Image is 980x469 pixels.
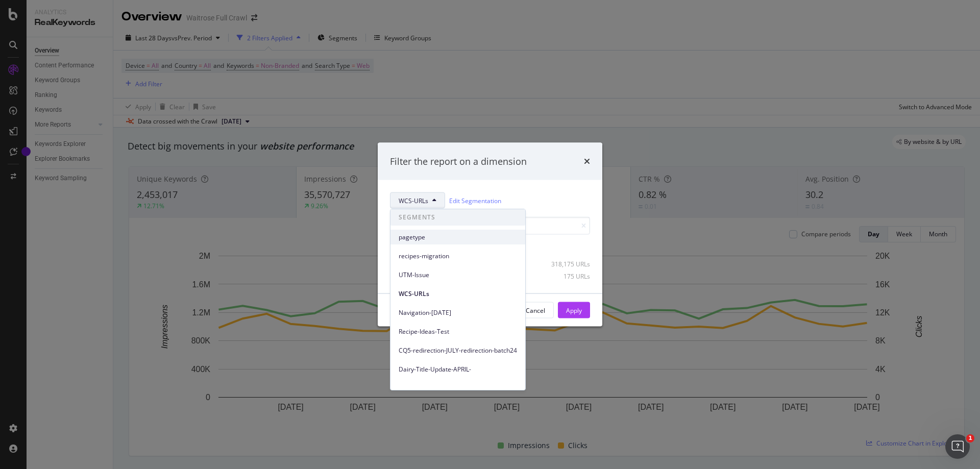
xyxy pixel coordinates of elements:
div: times [584,155,590,168]
div: 318,175 URLs [540,259,590,268]
span: 1 [966,434,974,442]
span: WCS-URLs [399,289,517,299]
button: WCS-URLs [390,192,445,209]
span: Guides-comparison [399,384,517,393]
span: SEGMENTS [390,209,525,226]
span: Recipe-Ideas-Test [399,327,517,336]
span: Dairy-Title-Update-APRIL- [399,365,517,374]
button: Cancel [517,302,554,318]
div: modal [378,142,602,327]
span: CQ5-redirection-JULY-redirection-batch24 [399,346,517,355]
div: 175 URLs [540,271,590,280]
span: WCS-URLs [399,196,428,205]
span: pagetype [399,233,517,242]
span: Navigation-July22 [399,308,517,317]
div: Cancel [526,306,545,314]
span: recipes-migration [399,252,517,261]
button: Apply [558,302,590,318]
iframe: Intercom live chat [945,434,970,459]
div: Apply [566,306,582,314]
a: Edit Segmentation [449,195,501,206]
div: Filter the report on a dimension [390,155,527,168]
span: UTM-Issue [399,270,517,280]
